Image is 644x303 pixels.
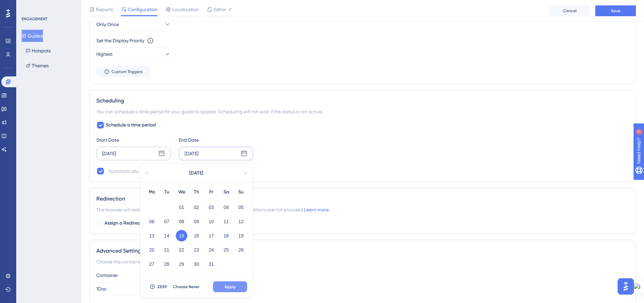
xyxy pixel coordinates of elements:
[161,230,172,241] button: 14
[220,230,232,241] button: 18
[96,195,629,203] div: Redirection
[146,244,158,256] button: 20
[102,149,116,158] div: [DATE]
[220,216,232,227] button: 11
[176,258,187,270] button: 29
[204,188,219,196] div: Fr
[191,216,202,227] button: 09
[206,230,217,241] button: 17
[549,5,590,16] button: Cancel
[146,281,171,292] button: 23:59
[22,45,55,57] button: Hotspots
[22,16,47,22] div: ENGAGEMENT
[595,5,636,16] button: Save
[224,284,236,289] span: Apply
[104,219,158,227] span: Assign a Redirection URL
[176,202,187,213] button: 01
[96,5,113,14] span: Reports
[96,66,150,77] button: Custom Triggers
[189,188,204,196] div: Th
[96,47,171,61] button: Highest
[146,216,158,227] button: 06
[220,202,232,213] button: 04
[304,207,329,212] a: Learn more.
[144,188,159,196] div: Mo
[220,244,232,256] button: 25
[157,284,167,289] span: 23:59
[176,230,187,241] button: 15
[96,18,171,31] button: Only Once
[96,136,171,144] div: Start Date
[128,5,158,14] span: Configuration
[616,276,636,297] iframe: UserGuiding AI Assistant Launcher
[235,230,247,241] button: 19
[235,202,247,213] button: 05
[22,30,43,42] button: Guides
[235,216,247,227] button: 12
[191,202,202,213] button: 02
[96,97,629,105] div: Scheduling
[214,5,226,14] span: Editor
[96,247,629,255] div: Advanced Settings
[159,188,174,196] div: Tu
[146,230,158,241] button: 13
[112,69,143,74] span: Custom Triggers
[146,258,158,270] button: 27
[96,258,629,266] div: Choose the container and theme for the guide.
[191,258,202,270] button: 30
[235,244,247,256] button: 26
[174,188,189,196] div: We
[96,108,629,116] div: You can schedule a time period for your guide to appear. Scheduling will not work if the status i...
[189,169,203,177] span: [DATE]
[161,244,172,256] button: 21
[16,2,42,10] span: Need Help?
[162,166,230,180] button: [DATE]
[96,37,144,45] div: Set the Display Priority
[185,149,198,158] div: [DATE]
[96,282,171,296] button: 1Doc
[234,188,248,196] div: Su
[611,8,620,14] span: Save
[206,202,217,213] button: 03
[171,281,201,292] button: Choose Never
[47,3,49,9] div: 1
[96,50,113,58] span: Highest
[109,167,248,175] div: Automatically set as “Inactive” when the scheduled period is over.
[96,206,329,214] span: The browser will redirect to the “Redirection URL” when the Targeting Conditions are not provided.
[206,216,217,227] button: 10
[563,8,577,14] span: Cancel
[96,271,629,279] div: Container
[176,244,187,256] button: 22
[213,281,247,292] button: Apply
[161,216,172,227] button: 07
[173,284,199,289] span: Choose Never
[206,244,217,256] button: 24
[179,136,253,144] div: End Date
[176,216,187,227] button: 08
[96,285,107,293] span: 1Doc
[96,20,119,28] span: Only Once
[22,60,53,72] button: Themes
[206,258,217,270] button: 31
[172,5,199,14] span: Localization
[106,121,156,129] span: Schedule a time period
[191,244,202,256] button: 23
[219,188,234,196] div: Sa
[161,258,172,270] button: 28
[191,230,202,241] button: 16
